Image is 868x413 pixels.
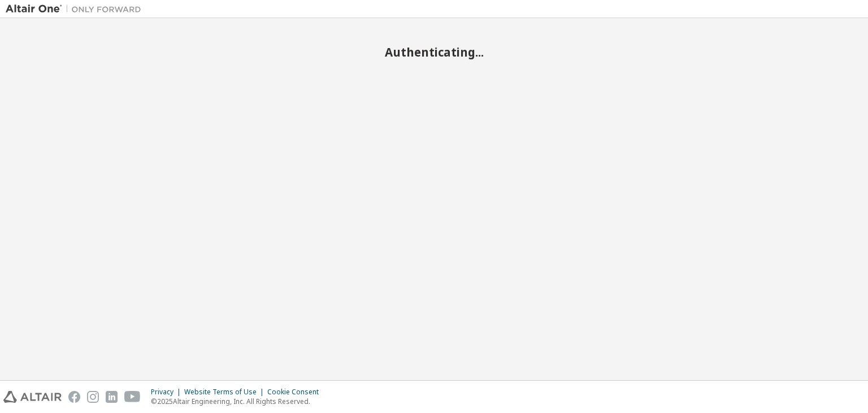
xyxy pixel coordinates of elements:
[6,3,147,15] img: Altair One
[68,391,80,403] img: facebook.svg
[184,388,267,397] div: Website Terms of Use
[87,391,99,403] img: instagram.svg
[106,391,118,403] img: linkedin.svg
[3,391,62,403] img: altair_logo.svg
[267,388,325,397] div: Cookie Consent
[124,391,141,403] img: youtube.svg
[151,388,184,397] div: Privacy
[151,397,325,406] p: © 2025 Altair Engineering, Inc. All Rights Reserved.
[6,45,862,59] h2: Authenticating...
